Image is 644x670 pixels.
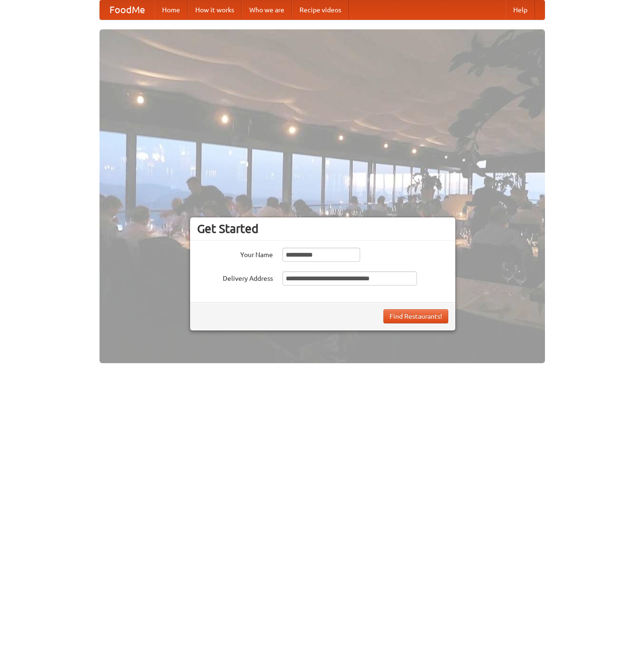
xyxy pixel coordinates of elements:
a: Recipe videos [292,0,349,19]
h3: Get Started [197,222,448,236]
a: How it works [188,0,242,19]
a: Help [506,0,535,19]
a: Home [154,0,188,19]
a: Who we are [242,0,292,19]
label: Delivery Address [197,271,273,283]
label: Your Name [197,248,273,259]
a: FoodMe [100,0,154,19]
button: Find Restaurants! [383,309,448,323]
